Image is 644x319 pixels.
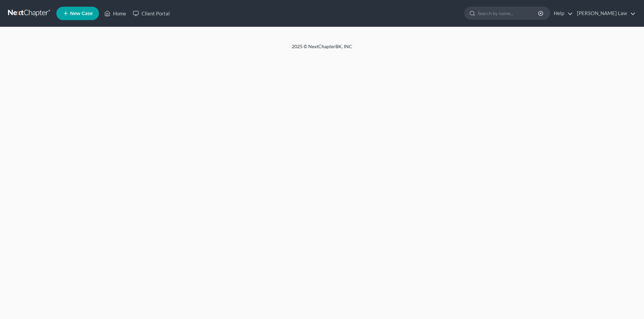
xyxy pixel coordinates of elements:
[131,43,513,55] div: 2025 © NextChapterBK, INC
[550,7,573,19] a: Help
[70,11,93,16] span: New Case
[574,7,636,19] a: [PERSON_NAME] Law
[478,7,539,19] input: Search by name...
[129,7,173,19] a: Client Portal
[101,7,129,19] a: Home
